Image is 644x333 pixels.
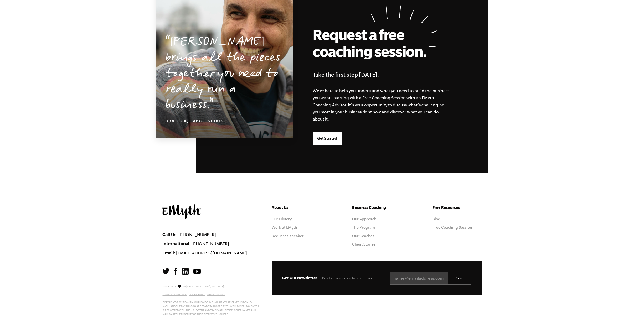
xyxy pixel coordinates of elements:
h2: Request a free coaching session. [313,26,431,60]
a: Privacy Policy [207,293,225,296]
iframe: Chat Widget [618,308,644,333]
p: We’re here to help you understand what you need to build the business you want - starting with a ... [313,87,450,123]
strong: International: [162,241,191,246]
h5: Free Resources [432,204,482,211]
p: [PERSON_NAME] brings all the pieces together you need to really run a business. [166,35,283,114]
a: Request a speaker [272,234,304,238]
input: name@emailaddress.com [390,272,471,285]
a: Our Coaches [352,234,374,238]
a: Client Stories [352,242,375,246]
a: Work at EMyth [272,225,297,230]
span: Practical resources. No spam ever. [322,276,373,280]
a: [PHONE_NUMBER] [192,241,229,246]
a: Free Coaching Session [432,225,472,230]
strong: Email: [162,250,175,255]
cite: Don Kick, Impact Shirts [166,120,224,124]
img: YouTube [193,269,201,274]
a: Cookie Policy [189,293,205,296]
strong: Call Us: [162,232,178,237]
a: The Program [352,225,375,230]
img: Love [178,285,181,288]
p: Made with in [GEOGRAPHIC_DATA], [US_STATE]. Copyright © 2025 E-Myth Worldwide, Inc. All rights re... [163,284,259,316]
a: Our Approach [352,217,377,221]
input: GO [448,272,471,284]
a: Get Started [313,132,342,145]
div: Chat-Widget [618,308,644,333]
span: Get Our Newsletter [282,275,317,280]
a: [EMAIL_ADDRESS][DOMAIN_NAME] [176,251,247,255]
img: Facebook [174,268,177,275]
h5: Business Coaching [352,204,401,211]
img: Twitter [162,268,169,274]
img: EMyth [162,204,201,219]
a: [PHONE_NUMBER] [178,232,216,237]
a: Terms & Conditions [163,293,187,296]
img: LinkedIn [182,268,189,275]
a: Blog [432,217,440,221]
h5: About Us [272,204,321,211]
h4: Take the first step [DATE]. [313,70,460,79]
a: Our History [272,217,292,221]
